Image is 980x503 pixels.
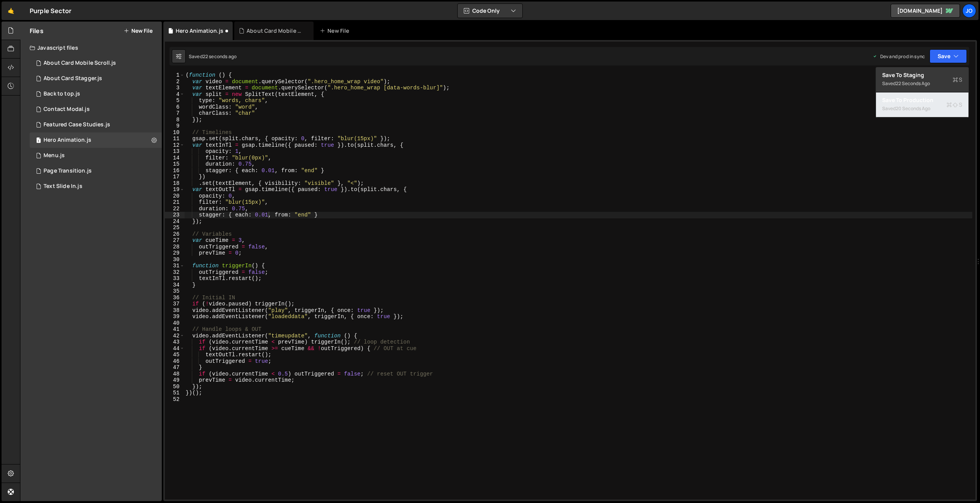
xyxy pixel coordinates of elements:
div: 22 seconds ago [203,53,237,60]
button: Save to ProductionS Saved20 seconds ago [876,92,968,117]
div: 3 [165,85,185,91]
div: 19 [165,186,185,193]
div: 26 [165,231,185,238]
div: 30 [165,257,185,263]
div: 47 [165,364,185,371]
div: 52 [165,396,185,403]
div: 51 [165,390,185,396]
div: 49 [165,377,185,384]
div: 34 [165,282,185,288]
div: 33 [165,275,185,282]
div: 15 [165,161,185,168]
div: 20 seconds ago [896,105,930,112]
div: 29 [165,250,185,257]
div: 31 [165,263,185,269]
div: 8 [165,117,185,123]
button: Save to StagingS Saved22 seconds ago [876,67,968,92]
div: 16277/44633.js [30,163,162,179]
div: 13 [165,148,185,155]
div: Saved [882,79,962,88]
a: [DOMAIN_NAME] [891,4,960,18]
div: 40 [165,320,185,327]
div: 7 [165,110,185,117]
a: 🤙 [2,2,20,20]
div: 1 [165,72,185,79]
div: 16277/44071.js [30,86,162,102]
div: Save to Production [882,96,962,104]
div: 9 [165,123,185,129]
span: 1 [36,138,41,144]
div: Hero Animation.js [44,137,91,144]
div: Menu.js [44,152,65,159]
div: 18 [165,180,185,187]
div: About Card Stagger.js [44,75,102,82]
div: 16277/43991.js [30,117,162,132]
div: 2 [165,79,185,85]
div: 16277/44048.js [30,102,162,117]
div: 38 [165,307,185,314]
div: 24 [165,218,185,225]
div: 45 [165,352,185,358]
div: 12 [165,142,185,149]
div: 50 [165,384,185,390]
div: 39 [165,314,185,320]
button: New File [124,28,153,34]
div: Text Slide In.js [44,183,82,190]
div: Javascript files [20,40,162,55]
div: 10 [165,129,185,136]
div: 48 [165,371,185,377]
div: 37 [165,301,185,307]
div: 36 [165,295,185,301]
div: 27 [165,237,185,244]
div: 14 [165,155,185,161]
div: 42 [165,333,185,339]
div: Dev and prod in sync [873,53,925,60]
h2: Files [30,27,44,35]
div: 41 [165,326,185,333]
div: 44 [165,345,185,352]
div: About Card Mobile Scroll.js [247,27,304,35]
a: Jo [962,4,976,18]
div: Page Transition.js [44,168,92,174]
div: 25 [165,225,185,231]
div: Featured Case Studies.js [44,121,110,128]
div: 16277/44772.js [30,55,162,71]
div: 28 [165,244,185,250]
div: 17 [165,174,185,180]
div: 21 [165,199,185,206]
div: 22 [165,206,185,212]
div: 4 [165,91,185,98]
div: 20 [165,193,185,200]
div: 46 [165,358,185,365]
div: 32 [165,269,185,276]
div: New File [320,27,352,35]
div: 43 [165,339,185,345]
div: Back to top.js [44,91,80,97]
div: 16277/43936.js [30,132,162,148]
div: Contact Modal.js [44,106,90,113]
div: Save to Staging [882,71,962,79]
span: S [953,76,962,84]
div: About Card Mobile Scroll.js [44,60,116,67]
div: 16277/43910.js [30,148,162,163]
div: Saved [882,104,962,113]
div: Saved [189,53,237,60]
div: 16277/43964.js [30,179,162,194]
div: 5 [165,97,185,104]
div: Purple Sector [30,6,71,15]
div: 23 [165,212,185,218]
button: Save [930,49,967,63]
div: Hero Animation.js [176,27,223,35]
div: 11 [165,136,185,142]
div: 16277/44771.js [30,71,162,86]
div: 6 [165,104,185,111]
button: Code Only [458,4,522,18]
div: 22 seconds ago [896,80,930,87]
span: S [946,101,962,109]
div: 35 [165,288,185,295]
div: 16 [165,168,185,174]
